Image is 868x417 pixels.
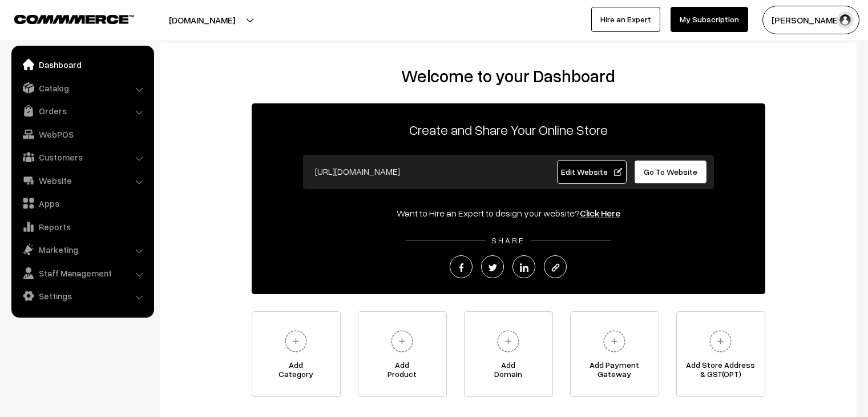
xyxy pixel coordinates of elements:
img: plus.svg [386,326,418,357]
span: Go To Website [644,167,697,177]
span: Edit Website [561,167,622,177]
button: [PERSON_NAME] [762,6,859,34]
a: My Subscription [671,7,748,32]
span: SHARE [486,235,531,245]
a: AddProduct [358,311,447,397]
a: Catalog [14,78,150,98]
a: Reports [14,216,150,237]
img: plus.svg [599,326,630,357]
span: Add Product [358,360,446,383]
a: Staff Management [14,263,150,283]
img: plus.svg [705,326,736,357]
img: COMMMERCE [14,15,134,23]
div: Want to Hire an Expert to design your website? [252,206,765,220]
a: Hire an Expert [591,7,660,32]
a: WebPOS [14,124,150,145]
a: Orders [14,101,150,121]
a: Settings [14,286,150,306]
a: AddCategory [252,311,341,397]
img: user [837,11,854,29]
a: Marketing [14,239,150,260]
span: Add Store Address & GST(OPT) [677,360,765,383]
a: Apps [14,193,150,214]
a: AddDomain [464,311,553,397]
a: Edit Website [557,160,627,184]
a: Dashboard [14,54,150,75]
span: Add Payment Gateway [571,360,659,383]
a: Customers [14,147,150,167]
a: COMMMERCE [14,11,114,25]
a: Go To Website [634,160,708,184]
span: Add Category [252,360,340,383]
img: plus.svg [280,326,312,357]
button: [DOMAIN_NAME] [129,6,275,34]
a: Website [14,170,150,191]
p: Create and Share Your Online Store [252,119,765,140]
img: plus.svg [492,326,524,357]
a: Click Here [580,207,620,219]
a: Add Store Address& GST(OPT) [676,311,765,397]
a: Add PaymentGateway [570,311,659,397]
h2: Welcome to your Dashboard [171,66,845,86]
span: Add Domain [465,360,552,383]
